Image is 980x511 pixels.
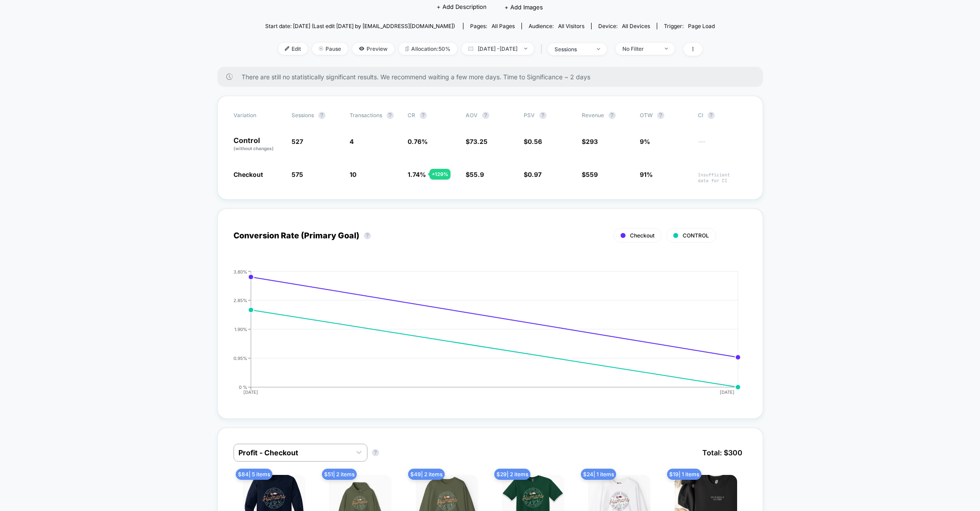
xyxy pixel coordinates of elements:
[586,138,598,145] span: 293
[524,48,527,49] img: end
[698,112,747,119] span: CI
[581,469,616,480] span: $ 24 | 1 items
[292,171,303,178] span: 575
[640,138,650,145] span: 9%
[466,171,484,178] span: $
[470,138,488,145] span: 73.25
[242,73,745,81] span: There are still no statistically significant results. We recommend waiting a few more days . Time...
[322,469,357,480] span: $ 51 | 2 items
[292,138,303,145] span: 527
[597,48,600,50] img: end
[698,139,747,152] span: ---
[524,138,542,145] span: $
[492,23,515,29] span: all pages
[236,469,272,480] span: $ 84 | 5 items
[688,23,715,29] span: Page Load
[482,112,489,119] button: ?
[352,43,394,55] span: Preview
[239,384,247,389] tspan: 0 %
[234,355,247,360] tspan: 0.95%
[437,3,487,12] span: + Add Description
[470,23,515,29] div: Pages:
[494,469,530,480] span: $ 29 | 2 items
[609,112,616,119] button: ?
[234,269,247,274] tspan: 3.80%
[524,171,542,178] span: $
[582,112,604,119] span: Revenue
[408,171,426,178] span: 1.74 %
[462,43,534,55] span: [DATE] - [DATE]
[528,138,542,145] span: 0.56
[278,43,308,55] span: Edit
[420,112,427,119] button: ?
[698,172,747,184] span: Insufficient data for CI
[430,169,450,180] div: + 129 %
[720,389,734,395] tspan: [DATE]
[622,23,650,29] span: all devices
[408,138,428,145] span: 0.76 %
[582,171,598,178] span: $
[387,112,394,119] button: ?
[640,171,653,178] span: 91%
[234,146,274,151] span: (without changes)
[292,112,314,119] span: Sessions
[285,46,289,51] img: edit
[364,232,371,239] button: ?
[372,449,379,456] button: ?
[657,112,664,119] button: ?
[312,43,348,55] span: Pause
[698,444,747,462] span: Total: $ 300
[408,112,415,119] span: CR
[528,171,542,178] span: 0.97
[468,46,473,51] img: calendar
[505,4,543,11] span: + Add Images
[234,112,283,119] span: Variation
[234,326,247,331] tspan: 1.90%
[470,171,484,178] span: 55.9
[350,171,356,178] span: 10
[622,45,658,52] div: No Filter
[529,23,584,29] div: Audience:
[225,269,738,403] div: CONVERSION_RATE
[265,23,455,29] span: Start date: [DATE] (Last edit [DATE] by [EMAIL_ADDRESS][DOMAIN_NAME])
[640,112,689,119] span: OTW
[538,43,548,56] span: |
[234,297,247,303] tspan: 2.85%
[399,43,457,55] span: Allocation: 50%
[591,23,657,29] span: Device:
[405,46,409,51] img: rebalance
[350,112,382,119] span: Transactions
[234,137,283,152] p: Control
[667,469,701,480] span: $ 19 | 1 items
[234,171,263,178] span: Checkout
[555,46,590,53] div: sessions
[665,48,668,49] img: end
[350,138,354,145] span: 4
[466,112,478,119] span: AOV
[708,112,715,119] button: ?
[539,112,546,119] button: ?
[558,23,584,29] span: All Visitors
[408,469,445,480] span: $ 49 | 2 items
[319,46,323,51] img: end
[244,389,259,395] tspan: [DATE]
[683,232,709,239] span: CONTROL
[664,23,715,29] div: Trigger:
[318,112,325,119] button: ?
[582,138,598,145] span: $
[466,138,488,145] span: $
[524,112,535,119] span: PSV
[630,232,655,239] span: Checkout
[586,171,598,178] span: 559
